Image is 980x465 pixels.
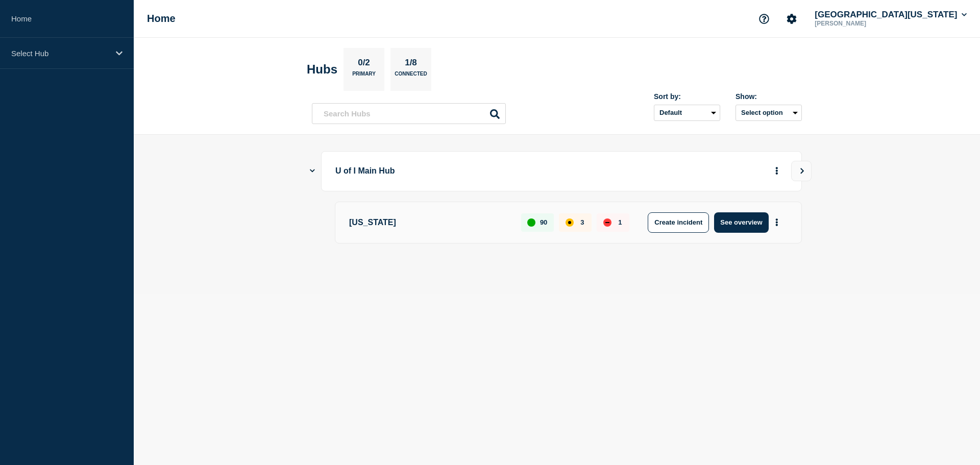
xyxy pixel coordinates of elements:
button: View [791,161,812,181]
div: affected [566,218,574,227]
h2: Hubs [307,62,337,77]
p: Primary [352,71,376,82]
div: up [527,218,535,227]
button: Select option [736,105,802,121]
button: See overview [714,212,768,233]
p: 0/2 [354,58,374,71]
p: U of I Main Hub [335,162,618,181]
p: 3 [580,218,584,226]
select: Sort by [654,105,720,121]
button: Create incident [648,212,709,233]
div: Sort by: [654,92,720,101]
p: 90 [540,218,547,226]
div: down [603,218,611,227]
button: Account settings [781,8,802,30]
input: Search Hubs [312,103,506,124]
h1: Home [147,13,176,25]
button: Support [753,8,775,30]
div: Show: [736,92,802,101]
p: [US_STATE] [349,212,509,233]
button: [GEOGRAPHIC_DATA][US_STATE] [813,10,969,20]
p: Select Hub [11,49,109,58]
p: [PERSON_NAME] [813,20,919,27]
p: 1/8 [401,58,421,71]
button: More actions [770,213,783,232]
button: Show Connected Hubs [310,167,315,175]
p: Connected [395,71,427,82]
button: More actions [770,162,783,181]
p: 1 [618,218,622,226]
